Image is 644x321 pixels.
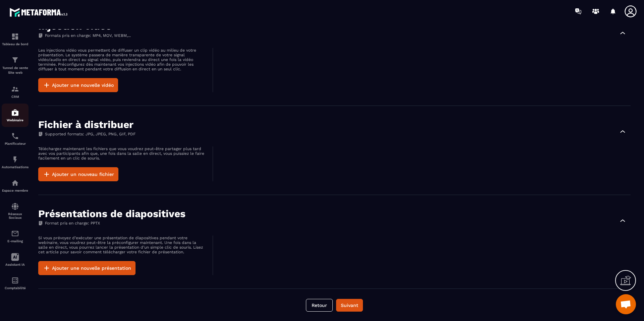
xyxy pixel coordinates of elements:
a: emailemailE-mailing [2,224,29,248]
img: formation [11,85,19,93]
a: automationsautomationsEspace membre [2,174,29,197]
img: automations [11,109,19,117]
a: formationformationCRM [2,80,29,104]
p: Formats pris en charge: MP4, MOV, WEBM,... [38,33,131,38]
p: E-mailing [2,239,29,243]
img: accountant [11,276,19,284]
p: Téléchargez maintenant les fichiers que vous voudrez peut-être partager plus tard avec vos partic... [38,146,206,160]
p: Réseaux Sociaux [2,212,29,219]
p: Format pris en charge: PPTX [38,221,185,226]
p: Planificateur [2,142,29,145]
a: automationsautomationsAutomatisations [2,150,29,174]
p: Assistant IA [2,263,29,266]
h2: Présentations de diapositives [38,208,185,219]
button: Retour [306,299,333,312]
a: formationformationTableau de bord [2,27,29,51]
a: formationformationTunnel de vente Site web [2,51,29,80]
img: automations [11,155,19,164]
h2: Injection vidéo [38,21,131,31]
p: Webinaire [2,118,29,122]
button: Ajouter une nouvelle vidéo [38,78,118,92]
img: automations [11,179,19,187]
a: automationsautomationsWebinaire [2,104,29,127]
p: Supported formats: JPG, JPEG, PNG, GIF, PDF [38,132,136,136]
div: Ouvrir le chat [616,294,636,314]
a: Assistant IA [2,248,29,271]
p: Espace membre [2,189,29,192]
img: scheduler [11,132,19,140]
a: social-networksocial-networkRéseaux Sociaux [2,197,29,224]
p: Si vous prévoyez d’exécuter une présentation de diapositives pendant votre webinaire, vous voudre... [38,236,206,254]
img: logo [9,6,70,18]
h2: Fichier à distribuer [38,119,136,130]
p: Tunnel de vente Site web [2,66,29,75]
p: Les injections vidéo vous permettent de diffuser un clip vidéo au milieu de votre présentation. L... [38,48,206,71]
p: Comptabilité [2,286,29,290]
p: CRM [2,95,29,99]
button: Ajouter un nouveau fichier [38,167,118,181]
p: Tableau de bord [2,42,29,46]
img: email [11,230,19,238]
img: social-network [11,202,19,210]
button: Suivant [336,299,363,312]
a: schedulerschedulerPlanificateur [2,127,29,150]
img: formation [11,33,19,41]
img: formation [11,56,19,64]
p: Automatisations [2,165,29,169]
a: accountantaccountantComptabilité [2,271,29,295]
